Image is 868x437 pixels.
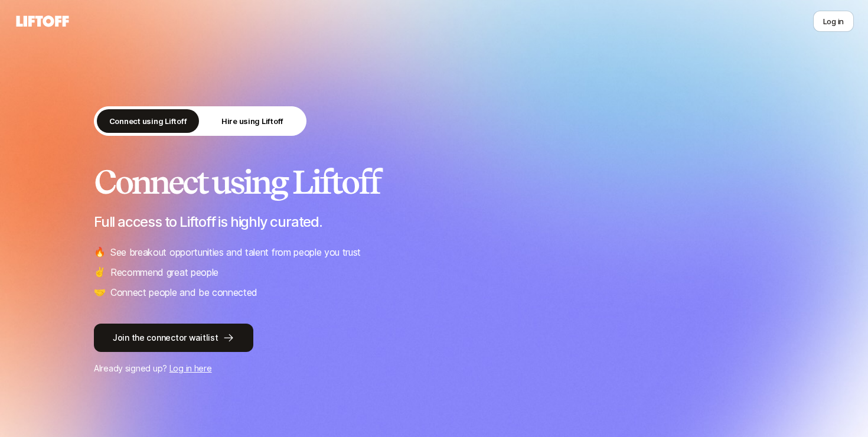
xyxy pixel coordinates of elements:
span: ✌️ [94,265,106,280]
span: 🔥 [94,244,106,260]
a: Join the connector waitlist [94,324,774,352]
p: Already signed up? [94,361,774,376]
span: 🤝 [94,285,106,300]
h2: Connect using Liftoff [94,164,774,200]
a: Log in here [169,363,212,373]
p: Connect using Liftoff [109,115,187,127]
p: Connect people and be connected [110,285,257,300]
p: Full access to Liftoff is highly curated. [94,214,774,230]
button: Log in [813,11,854,32]
p: Hire using Liftoff [221,115,283,127]
p: See breakout opportunities and talent from people you trust [110,244,361,260]
p: Recommend great people [110,265,218,280]
button: Join the connector waitlist [94,324,253,352]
